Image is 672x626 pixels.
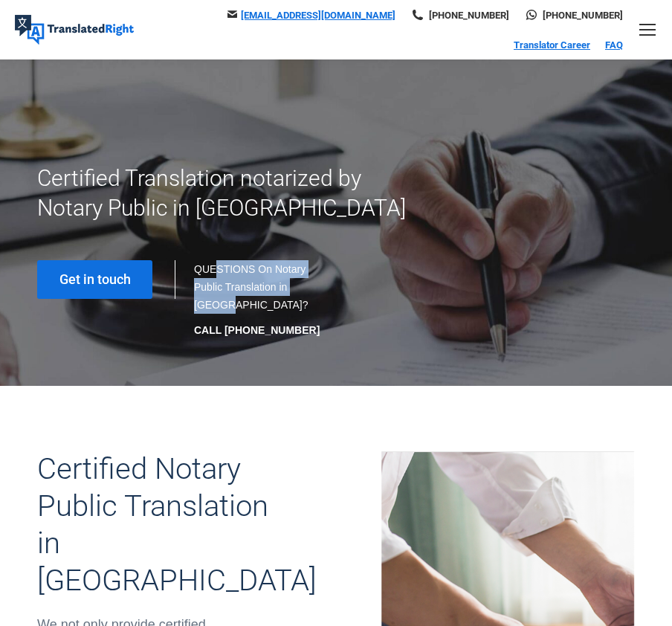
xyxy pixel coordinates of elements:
img: Translated Right [15,15,134,45]
h2: Certified Notary Public Translation in [GEOGRAPHIC_DATA] [37,451,277,599]
div: QUESTIONS On Notary Public Translation in [GEOGRAPHIC_DATA]? [194,260,321,339]
a: Get in touch [37,260,152,299]
strong: CALL [PHONE_NUMBER] [194,324,320,336]
h1: Certified Translation notarized by Notary Public in [GEOGRAPHIC_DATA] [37,164,428,223]
a: FAQ [605,39,623,51]
a: [PHONE_NUMBER] [524,9,623,22]
a: [PHONE_NUMBER] [410,9,509,22]
a: Mobile menu icon [638,20,657,39]
a: Translator Career [514,39,590,51]
a: [EMAIL_ADDRESS][DOMAIN_NAME] [241,10,395,21]
span: Get in touch [59,272,131,287]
